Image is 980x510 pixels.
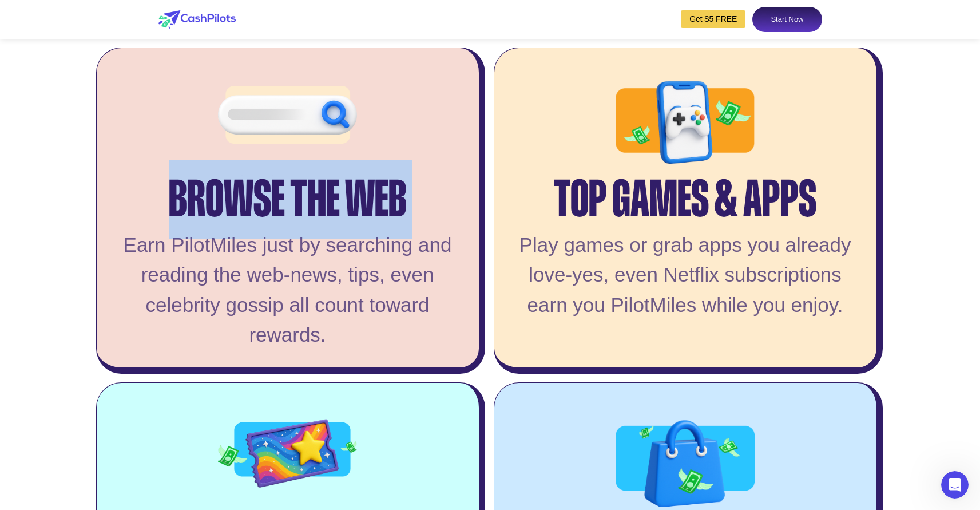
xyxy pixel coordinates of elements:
a: Start Now [752,7,822,32]
iframe: Intercom live chat [941,471,969,499]
img: offer [218,65,357,176]
div: Play games or grab apps you already love-yes, even Netflix subscriptions earn you PilotMiles whil... [511,230,859,321]
img: logo [158,10,236,29]
div: Browse the Web [169,160,407,214]
div: Earn PilotMiles just by searching and reading the web-news, tips, even celebrity gossip all count... [114,230,462,350]
div: Top Games & Apps [554,160,816,214]
img: offer [616,65,755,188]
a: Get $5 FREE [681,10,745,28]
